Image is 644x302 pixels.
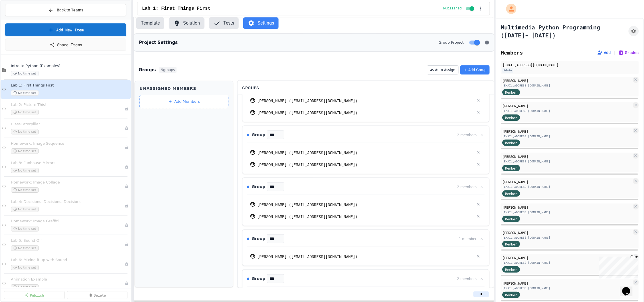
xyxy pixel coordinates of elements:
div: Content is published and visible to students [443,5,475,12]
div: 2 members [457,184,477,190]
span: No time set [11,245,39,251]
span: No time set [11,168,39,173]
a: Publish [4,291,65,299]
div: [PERSON_NAME] [503,103,632,108]
span: Member [505,140,517,145]
div: [EMAIL_ADDRESS][DOMAIN_NAME] [503,185,632,189]
div: [EMAIL_ADDRESS][DOMAIN_NAME] [503,159,632,164]
div: [EMAIL_ADDRESS][DOMAIN_NAME] [503,62,637,67]
span: Intro to Python (Examples) [11,64,130,69]
span: Homework: Image Graffiti [11,219,125,224]
span: ClassCaterpillar [11,122,125,127]
button: Add [597,50,611,55]
span: No time set [11,207,39,212]
span: Animation Example [11,277,125,282]
span: No time set [11,187,39,193]
div: Unpublished [125,165,129,169]
span: Member [505,241,517,247]
span: 9 groups [159,67,177,73]
span: Group [252,276,265,282]
div: [PERSON_NAME] ([EMAIL_ADDRESS][DOMAIN_NAME]) [257,253,473,259]
div: Groups [242,85,489,91]
button: Template [136,17,164,29]
button: Tests [209,17,239,29]
div: [EMAIL_ADDRESS][DOMAIN_NAME] [503,134,632,138]
h1: Multimedia Python Programming ([DATE]- [DATE]) [501,23,626,39]
div: 2 members [457,132,477,138]
div: [EMAIL_ADDRESS][DOMAIN_NAME] [503,286,632,290]
iframe: chat widget [597,254,638,279]
div: [PERSON_NAME] [503,281,632,286]
span: Lab 1: First Things First [142,5,210,12]
div: [PERSON_NAME] ([EMAIL_ADDRESS][DOMAIN_NAME]) [257,214,473,220]
div: [EMAIL_ADDRESS][DOMAIN_NAME] [503,210,632,214]
button: Back to Teams [5,4,126,16]
button: Grades [618,50,639,55]
div: Admin [503,68,513,73]
span: Homework: Image Sequence [11,141,125,146]
span: No time set [11,226,39,231]
span: No time set [11,90,39,96]
div: My Account [500,2,518,15]
span: Lab 6: Mixing it up with Sound [11,258,125,263]
div: [PERSON_NAME] ([EMAIL_ADDRESS][DOMAIN_NAME]) [257,162,473,168]
span: Member [505,90,517,95]
div: [EMAIL_ADDRESS][DOMAIN_NAME] [503,235,632,240]
a: Delete [67,291,128,299]
div: Unpublished [125,243,129,247]
span: No time set [11,110,39,115]
div: Unassigned Members [139,86,228,92]
a: Add New Item [5,23,126,36]
span: Group [252,236,265,242]
span: Lab 5: Sound Off [11,238,125,243]
h3: Groups [139,67,156,73]
span: No time set [11,71,39,76]
div: Unpublished [125,223,129,227]
div: Unpublished [125,126,129,130]
span: No time set [11,129,39,134]
div: [PERSON_NAME] [503,255,632,260]
div: Unpublished [125,262,129,266]
span: | [613,49,616,56]
span: Group [252,132,265,138]
div: Unpublished [125,107,129,111]
div: Chat with us now!Close [2,2,39,36]
button: Assignment Settings [629,26,639,36]
div: [PERSON_NAME] ([EMAIL_ADDRESS][DOMAIN_NAME]) [257,98,473,104]
iframe: chat widget [620,279,638,296]
button: Auto Assign [427,65,459,75]
button: Settings [243,17,279,29]
span: Lab 4: Decisions, Decisions, Decisions [11,200,125,204]
span: Back to Teams [57,7,83,13]
span: Member [505,115,517,120]
div: [PERSON_NAME] [503,205,632,210]
span: Member [505,191,517,196]
span: Lab 1: First Things First [11,83,130,88]
span: Member [505,166,517,171]
div: Unpublished [125,281,129,285]
div: [PERSON_NAME] [503,179,632,184]
div: [PERSON_NAME] [503,129,632,134]
span: Group Project [439,40,464,45]
div: [PERSON_NAME] [503,78,632,83]
div: [EMAIL_ADDRESS][DOMAIN_NAME] [503,261,632,265]
button: Add Group [460,65,490,75]
span: Lab 2: Picture This! [11,102,125,107]
span: No time set [11,284,39,290]
span: No time set [11,265,39,270]
span: Member [505,267,517,272]
button: Solution [169,17,204,29]
button: Add Members [139,95,228,108]
a: Share Items [5,39,126,51]
h2: Members [501,49,523,57]
h3: Project Settings [139,39,178,46]
div: 1 member [459,236,477,241]
span: Group [252,184,265,190]
span: Homework: Image Collage [11,180,125,185]
div: [PERSON_NAME] ([EMAIL_ADDRESS][DOMAIN_NAME]) [257,150,473,156]
span: Lab 3: Funhouse Mirrors [11,161,125,166]
div: Unpublished [125,146,129,150]
div: Unpublished [125,184,129,188]
span: No time set [11,148,39,154]
div: [PERSON_NAME] [503,230,632,235]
